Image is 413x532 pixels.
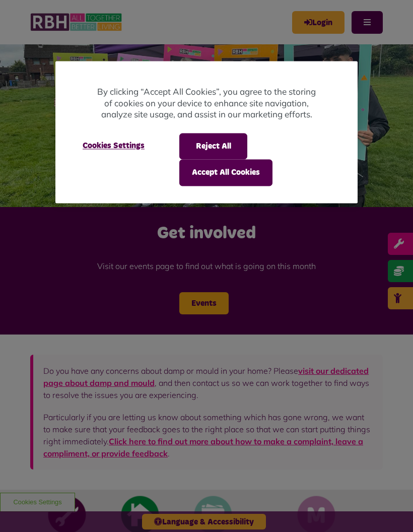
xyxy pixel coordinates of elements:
div: Cookie banner [55,61,358,203]
button: Reject All [179,133,247,159]
button: Cookies Settings [71,133,157,158]
div: Privacy [55,61,358,203]
button: Accept All Cookies [179,160,272,186]
p: By clicking “Accept All Cookies”, you agree to the storing of cookies on your device to enhance s... [96,87,317,121]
